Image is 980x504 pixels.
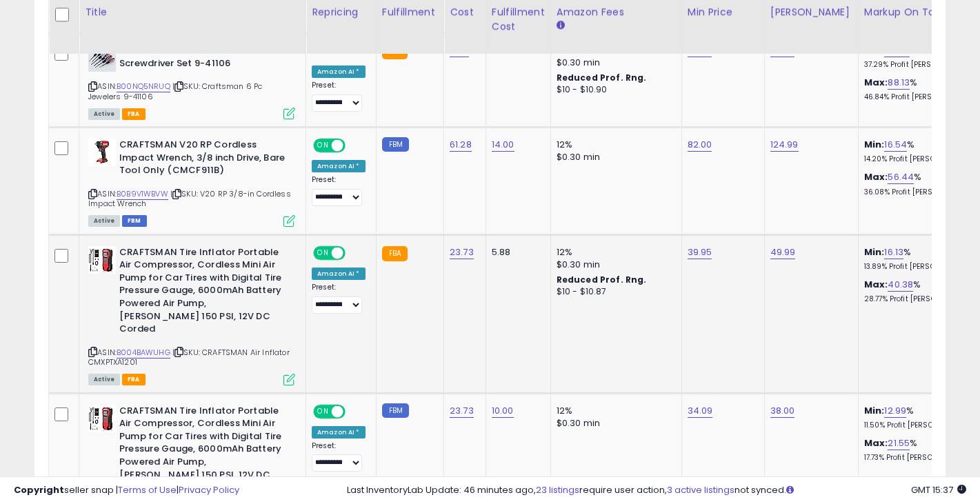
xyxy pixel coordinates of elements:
[864,171,979,196] div: %
[88,139,116,166] img: 41vDGpcOUfL._SL40_.jpg
[557,72,647,83] b: Reduced Prof. Rng.
[314,405,332,417] span: ON
[343,247,366,259] span: OFF
[864,421,979,430] p: 11.50% Profit [PERSON_NAME]
[557,57,671,69] div: $0.30 min
[770,5,852,19] div: [PERSON_NAME]
[312,175,366,206] div: Preset:
[314,247,332,259] span: ON
[312,426,366,439] div: Amazon AI *
[557,417,671,430] div: $0.30 min
[688,138,712,152] a: 82.00
[14,484,239,497] div: seller snap | |
[119,44,287,73] b: Craftsman 6 Pc Jewelers Screwdriver Set 9-41106
[864,92,979,102] p: 46.84% Profit [PERSON_NAME]
[88,188,291,209] span: | SKU: V20 RP 3/8-in Cordless Impact Wrench
[864,188,979,197] p: 36.08% Profit [PERSON_NAME]
[312,81,366,112] div: Preset:
[884,138,907,152] a: 16.54
[382,5,438,19] div: Fulfillment
[557,151,671,163] div: $0.30 min
[88,44,116,72] img: 51-bMBcVpaL._SL40_.jpg
[312,441,366,472] div: Preset:
[864,60,979,70] p: 37.29% Profit [PERSON_NAME]
[884,404,906,418] a: 12.99
[864,246,979,272] div: %
[119,139,287,181] b: CRAFTSMAN V20 RP Cordless Impact Wrench, 3/8 inch Drive, Bare Tool Only (CMCF911B)
[557,139,671,151] div: 12%
[88,44,295,118] div: ASIN:
[450,5,480,19] div: Cost
[450,404,474,418] a: 23.73
[343,405,366,417] span: OFF
[14,483,64,496] strong: Copyright
[864,404,885,417] b: Min:
[88,139,295,225] div: ASIN:
[119,405,287,498] b: CRAFTSMAN Tire Inflator Portable Air Compressor, Cordless Mini Air Pump for Car Tires with Digita...
[312,283,366,314] div: Preset:
[864,139,979,164] div: %
[667,483,734,496] a: 3 active listings
[864,453,979,463] p: 17.73% Profit [PERSON_NAME]
[88,374,120,385] span: All listings currently available for purchase on Amazon
[864,278,888,291] b: Max:
[85,5,300,19] div: Title
[864,76,888,89] b: Max:
[864,262,979,272] p: 13.89% Profit [PERSON_NAME]
[888,170,914,184] a: 56.44
[557,246,671,259] div: 12%
[888,76,910,90] a: 88.13
[88,246,116,274] img: 41NZ-1RO-rL._SL40_.jpg
[864,77,979,102] div: %
[119,246,287,339] b: CRAFTSMAN Tire Inflator Portable Air Compressor, Cordless Mini Air Pump for Car Tires with Digita...
[688,245,712,259] a: 39.95
[770,245,796,259] a: 49.99
[888,436,910,450] a: 21.55
[122,215,147,227] span: FBM
[864,245,885,259] b: Min:
[688,5,759,19] div: Min Price
[122,108,146,120] span: FBA
[557,274,647,285] b: Reduced Prof. Rng.
[864,138,885,151] b: Min:
[557,19,565,32] small: Amazon Fees.
[312,5,370,19] div: Repricing
[450,245,474,259] a: 23.73
[117,188,168,200] a: B0B9V1WBVW
[770,138,799,152] a: 124.99
[864,44,979,70] div: %
[88,347,290,367] span: | SKU: CRAFTSMAN Air Inflator CMXPTXA1201
[88,246,295,384] div: ASIN:
[347,484,966,497] div: Last InventoryLab Update: 46 minutes ago, require user action, not synced.
[88,81,262,101] span: | SKU: Craftsman 6 Pc Jewelers 9-41106
[864,437,979,463] div: %
[343,140,366,152] span: OFF
[88,215,120,227] span: All listings currently available for purchase on Amazon
[884,245,903,259] a: 16.13
[911,483,966,496] span: 2025-08-11 15:37 GMT
[864,170,888,183] b: Max:
[557,84,671,96] div: $10 - $10.90
[688,404,713,418] a: 34.09
[557,405,671,417] div: 12%
[492,138,514,152] a: 14.00
[557,5,676,19] div: Amazon Fees
[450,138,472,152] a: 61.28
[864,154,979,164] p: 14.20% Profit [PERSON_NAME]
[88,405,116,432] img: 41NZ-1RO-rL._SL40_.jpg
[382,137,409,152] small: FBM
[179,483,239,496] a: Privacy Policy
[117,81,170,92] a: B00NQ5NRUQ
[864,294,979,304] p: 28.77% Profit [PERSON_NAME]
[312,268,366,280] div: Amazon AI *
[88,108,120,120] span: All listings currently available for purchase on Amazon
[536,483,579,496] a: 23 listings
[312,65,366,78] div: Amazon AI *
[312,160,366,172] div: Amazon AI *
[557,259,671,271] div: $0.30 min
[557,286,671,298] div: $10 - $10.87
[382,403,409,418] small: FBM
[314,140,332,152] span: ON
[382,246,408,261] small: FBA
[492,246,540,259] div: 5.88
